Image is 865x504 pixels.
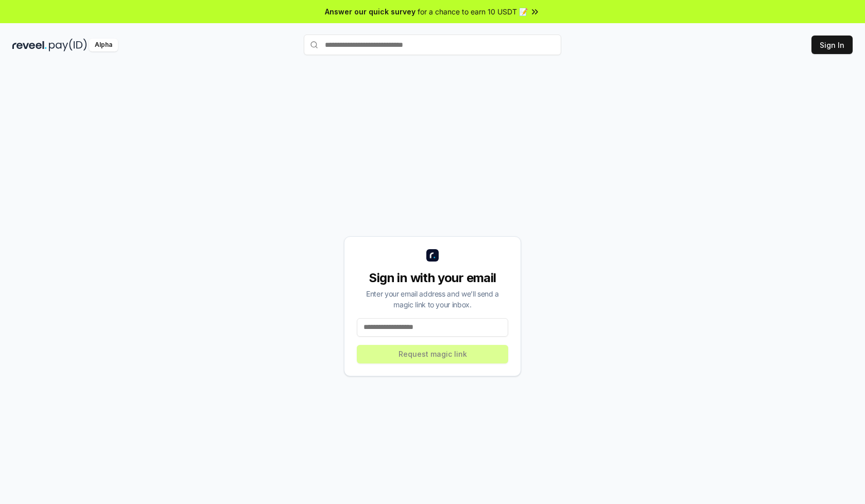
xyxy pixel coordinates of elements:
[89,39,118,51] div: Alpha
[418,6,528,17] span: for a chance to earn 10 USDT 📝
[357,270,508,286] div: Sign in with your email
[357,288,508,310] div: Enter your email address and we’ll send a magic link to your inbox.
[49,39,87,51] img: pay_id
[12,39,47,51] img: reveel_dark
[426,249,439,262] img: logo_small
[325,6,416,17] span: Answer our quick survey
[811,36,853,54] button: Sign In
